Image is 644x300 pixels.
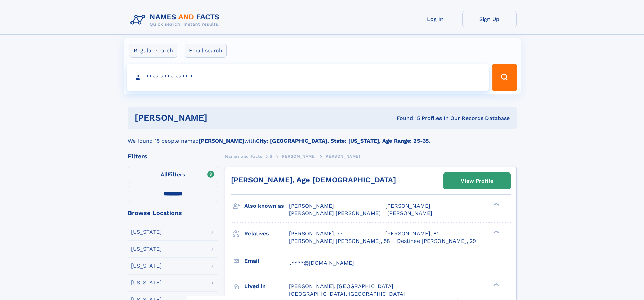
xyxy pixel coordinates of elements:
[256,138,429,144] b: City: [GEOGRAPHIC_DATA], State: [US_STATE], Age Range: 25-35
[462,11,517,27] a: Sign Up
[185,44,227,58] label: Email search
[131,263,162,269] div: [US_STATE]
[131,229,162,235] div: [US_STATE]
[135,114,302,122] h1: [PERSON_NAME]
[270,154,273,159] span: S
[128,11,225,29] img: Logo Names and Facts
[127,64,489,91] input: search input
[302,115,510,122] div: Found 15 Profiles In Our Records Database
[244,228,289,239] h3: Relatives
[128,167,218,183] label: Filters
[385,203,430,209] span: [PERSON_NAME]
[289,210,381,216] span: [PERSON_NAME] [PERSON_NAME]
[225,152,262,160] a: Names and Facts
[244,255,289,267] h3: Email
[280,152,316,160] a: [PERSON_NAME]
[289,291,405,297] span: [GEOGRAPHIC_DATA], [GEOGRAPHIC_DATA]
[280,154,316,159] span: [PERSON_NAME]
[131,246,162,252] div: [US_STATE]
[444,173,510,189] a: View Profile
[492,230,500,234] div: ❯
[128,153,218,159] div: Filters
[289,203,334,209] span: [PERSON_NAME]
[131,280,162,285] div: [US_STATE]
[289,230,343,237] a: [PERSON_NAME], 77
[397,237,476,245] a: Destinee [PERSON_NAME], 29
[324,154,360,159] span: [PERSON_NAME]
[129,44,177,58] label: Regular search
[270,152,273,160] a: S
[385,230,440,237] a: [PERSON_NAME], 82
[492,282,500,287] div: ❯
[231,176,396,184] a: [PERSON_NAME], Age [DEMOGRAPHIC_DATA]
[244,281,289,292] h3: Lived in
[461,173,493,189] div: View Profile
[199,138,244,144] b: [PERSON_NAME]
[244,200,289,212] h3: Also known as
[128,210,218,216] div: Browse Locations
[289,237,390,245] a: [PERSON_NAME] [PERSON_NAME], 58
[289,283,393,290] span: [PERSON_NAME], [GEOGRAPHIC_DATA]
[128,129,517,145] div: We found 15 people named with .
[492,64,517,91] button: Search Button
[161,171,168,178] span: All
[408,11,462,27] a: Log In
[492,202,500,207] div: ❯
[387,210,432,216] span: [PERSON_NAME]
